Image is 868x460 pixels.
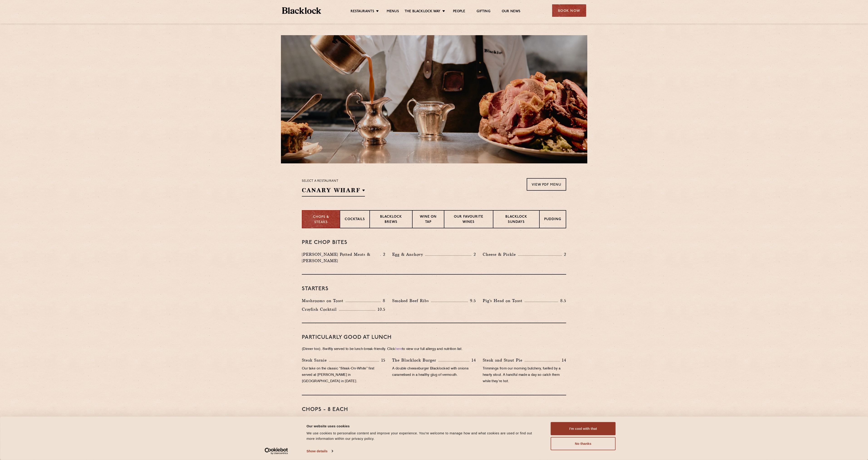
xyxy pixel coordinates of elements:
p: Steak Sarnie [302,357,329,363]
p: Pudding [544,217,561,223]
p: Chops & Steaks [307,215,335,225]
a: Gifting [477,9,490,14]
p: Cocktails [345,217,365,223]
a: Show details [307,448,333,455]
p: Blacklock Brews [374,214,408,225]
h3: Chops - 8 each [302,407,566,413]
p: Our favourite wines [449,214,488,225]
a: View PDF Menu [527,178,566,191]
p: Trimmings from our morning butchery, fuelled by a hearty stout. A handful made a day so catch the... [483,366,566,385]
p: 8.5 [558,298,566,304]
h3: Pre Chop Bites [302,240,566,246]
p: Cheese & Pickle [483,251,518,258]
p: (Dinner too). Swiftly served to be lunch-break-friendly. Click to view our full allergy and nutri... [302,346,566,352]
p: [PERSON_NAME] Potted Meats & [PERSON_NAME] [302,251,380,264]
a: People [453,9,465,14]
p: Our take on the classic “Steak-On-White” first served at [PERSON_NAME] in [GEOGRAPHIC_DATA] in [D... [302,366,385,385]
a: here [395,347,402,351]
p: 9.5 [468,298,476,304]
p: 8 [381,298,385,304]
p: 10.5 [375,306,385,312]
a: The Blacklock Way [405,9,440,14]
a: Menus [387,9,399,14]
a: Usercentrics Cookiebot - opens in a new window [256,448,296,455]
p: 2 [562,251,566,257]
p: 2 [381,251,385,257]
p: 2 [471,251,476,257]
button: No thanks [551,437,616,450]
p: Pig's Head on Toast [483,298,525,304]
a: Restaurants [351,9,374,14]
p: Blacklock Sundays [498,214,535,225]
p: Mushrooms on Toast [302,298,346,304]
h3: Starters [302,286,566,292]
a: Our News [502,9,521,14]
p: Steak and Stout Pie [483,357,525,363]
p: Egg & Anchovy [392,251,425,258]
button: I'm cool with that [551,422,616,435]
h3: PARTICULARLY GOOD AT LUNCH [302,335,566,340]
p: 14 [469,357,476,363]
p: The Blacklock Burger [392,357,438,363]
h2: Canary Wharf [302,186,365,197]
img: BL_Textured_Logo-footer-cropped.svg [282,7,321,14]
p: 14 [560,357,566,363]
p: Wine on Tap [417,214,439,225]
div: We use cookies to personalise content and improve your experience. You're welcome to manage how a... [307,430,541,441]
div: Book Now [552,4,586,17]
p: Crayfish Cocktail [302,306,339,312]
div: Our website uses cookies [307,423,541,429]
p: 15 [379,357,386,363]
p: Smoked Beef Ribs [392,298,431,304]
p: Select a restaurant [302,178,365,184]
p: A double cheeseburger Blacklocked with onions caramelised in a healthy glug of vermouth. [392,366,476,378]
